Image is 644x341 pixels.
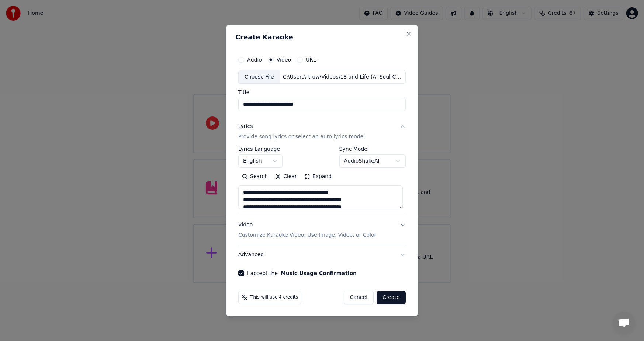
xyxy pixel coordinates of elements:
[238,133,365,141] p: Provide song lyrics or select an auto lyrics model
[238,245,406,264] button: Advanced
[301,171,335,183] button: Expand
[238,117,406,147] button: LyricsProvide song lyrics or select an auto lyrics model
[238,221,376,239] div: Video
[238,90,406,95] label: Title
[344,291,374,304] button: Cancel
[238,147,283,152] label: Lyrics Language
[238,123,253,131] div: Lyrics
[238,147,406,215] div: LyricsProvide song lyrics or select an auto lyrics model
[306,57,316,62] label: URL
[238,171,271,183] button: Search
[239,70,280,84] div: Choose File
[377,291,406,304] button: Create
[247,57,262,62] label: Audio
[238,232,376,239] p: Customize Karaoke Video: Use Image, Video, or Color
[235,34,409,41] h2: Create Karaoke
[339,147,406,152] label: Sync Model
[250,295,298,300] span: This will use 4 credits
[247,271,357,276] label: I accept the
[238,215,406,245] button: VideoCustomize Karaoke Video: Use Image, Video, or Color
[277,57,291,62] label: Video
[281,271,357,276] button: I accept the
[280,73,405,81] div: C:\Users\rtrow\Videos\18 and Life (AI Soul Cover).mp4
[271,171,301,183] button: Clear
